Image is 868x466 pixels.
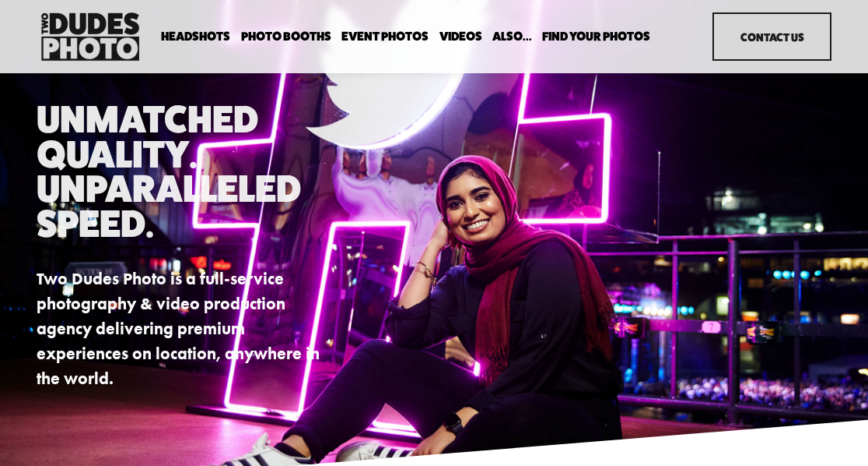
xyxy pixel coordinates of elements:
a: Videos [439,30,482,44]
img: Two Dudes Photo | Headshots, Portraits &amp; Photo Booths [37,9,144,65]
a: folder dropdown [161,30,230,44]
span: Headshots [161,30,230,43]
a: Contact Us [712,12,831,62]
a: folder dropdown [241,30,331,44]
span: Photo Booths [241,30,331,43]
h1: Unmatched Quality. Unparalleled Speed. [37,102,329,241]
span: Also... [492,30,532,43]
a: Event Photos [341,30,429,44]
a: folder dropdown [542,30,650,44]
a: folder dropdown [492,30,532,44]
strong: Two Dudes Photo is a full-service photography & video production agency delivering premium experi... [37,269,324,389]
span: Find Your Photos [542,30,650,43]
